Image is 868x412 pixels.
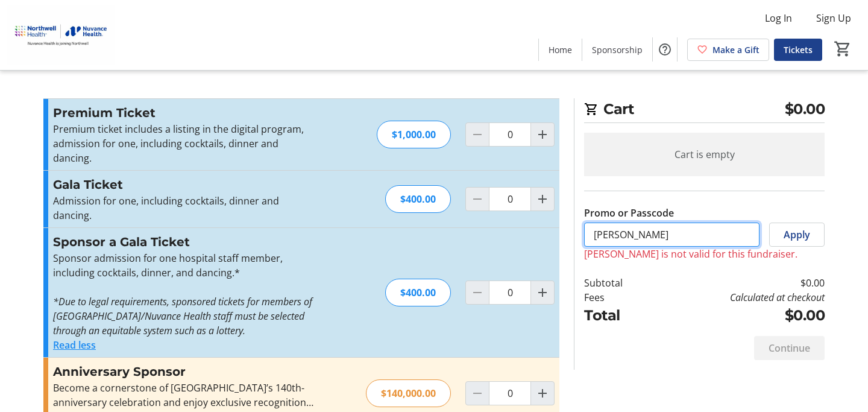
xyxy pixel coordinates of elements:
[549,43,572,56] span: Home
[53,104,316,122] h3: Premium Ticket
[784,43,813,56] span: Tickets
[385,185,451,213] div: $400.00
[769,223,825,247] button: Apply
[687,39,769,61] a: Make a Gift
[53,233,316,251] h3: Sponsor a Gala Ticket
[7,5,115,65] img: Nuvance Health's Logo
[531,188,554,211] button: Increment by one
[53,295,312,337] em: *Due to legal requirements, sponsored tickets for members of [GEOGRAPHIC_DATA]/Nuvance Health sta...
[531,281,554,304] button: Increment by one
[489,187,531,211] input: Gala Ticket Quantity
[584,133,825,176] div: Cart is empty
[832,38,854,60] button: Cart
[816,11,851,25] span: Sign Up
[584,223,759,247] input: Enter promo or passcode
[784,227,810,242] span: Apply
[584,305,654,326] td: Total
[366,379,451,407] div: $140,000.00
[785,98,825,120] span: $0.00
[592,43,643,56] span: Sponsorship
[653,37,677,62] button: Help
[584,290,654,305] td: Fees
[531,123,554,146] button: Increment by one
[531,382,554,405] button: Increment by one
[584,98,825,123] h2: Cart
[584,206,674,220] label: Promo or Passcode
[489,122,531,147] input: Premium Ticket Quantity
[774,39,822,61] a: Tickets
[539,39,582,61] a: Home
[53,194,316,223] p: Admission for one, including cocktails, dinner and dancing.
[385,279,451,306] div: $400.00
[53,381,316,410] div: Become a cornerstone of [GEOGRAPHIC_DATA]’s 140th-anniversary celebration and enjoy exclusive rec...
[584,276,654,290] td: Subtotal
[807,8,861,28] button: Sign Up
[712,43,759,56] span: Make a Gift
[489,381,531,405] input: Anniversary Sponsor Quantity
[53,363,316,381] h3: Anniversary Sponsor
[654,290,825,305] td: Calculated at checkout
[377,121,451,148] div: $1,000.00
[53,251,316,280] p: Sponsor admission for one hospital staff member, including cocktails, dinner, and dancing.*
[489,280,531,305] input: Sponsor a Gala Ticket Quantity
[53,176,316,194] h3: Gala Ticket
[765,11,792,25] span: Log In
[584,247,825,261] p: [PERSON_NAME] is not valid for this fundraiser.
[582,39,652,61] a: Sponsorship
[53,338,96,352] button: Read less
[654,305,825,326] td: $0.00
[755,8,802,28] button: Log In
[53,122,316,165] p: Premium ticket includes a listing in the digital program, admission for one, including cocktails,...
[654,276,825,290] td: $0.00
